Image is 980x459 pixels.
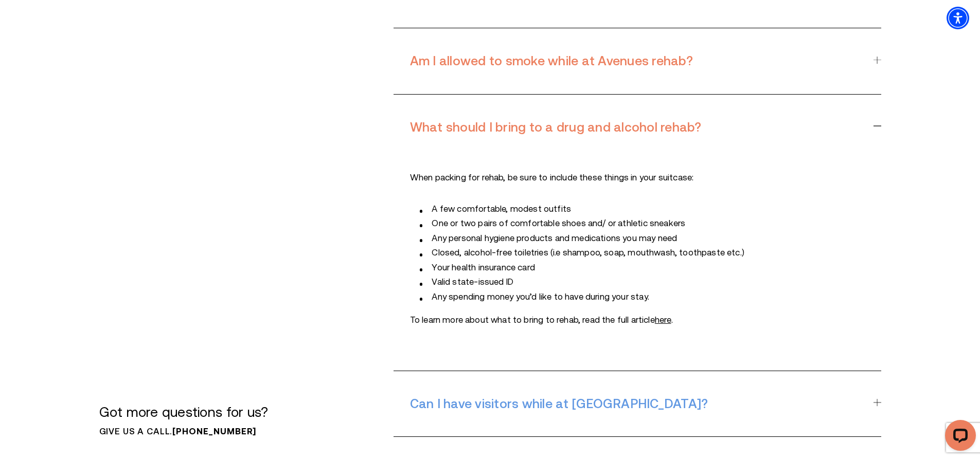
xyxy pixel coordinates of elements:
li: Your health insurance card [410,261,801,276]
li: Any personal hygiene products and medications you may need [410,231,801,246]
h3: Can I have visitors while at [GEOGRAPHIC_DATA]? [410,397,862,411]
li: Valid state-issued ID [410,275,801,290]
a: call 866-540-7733 [172,426,256,436]
h3: Am I allowed to smoke while at Avenues rehab? [410,54,862,68]
li: One or two pairs of comfortable shoes and/ or athletic sneakers [410,216,801,231]
li: A few comfortable, modest outfits [410,202,801,217]
p: When packing for rehab, be sure to include these things in your suitcase: [410,171,801,186]
p: Got more questions for us? [99,405,285,419]
p: Give us a call. [99,427,285,437]
li: Any spending money you’d like to have during your stay. [410,290,801,305]
p: To learn more about what to bring to rehab, read the full article . [410,313,801,328]
li: Closed, alcohol-free toiletries (i.e shampoo, soap, mouthwash, toothpaste etc.) [410,246,801,261]
iframe: LiveChat chat widget [937,416,980,459]
div: Accessibility Menu [947,7,969,29]
a: To learn more about what to bring to rehab, read the full article here [655,315,671,325]
h3: What should I bring to a drug and alcohol rehab? [410,120,862,134]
